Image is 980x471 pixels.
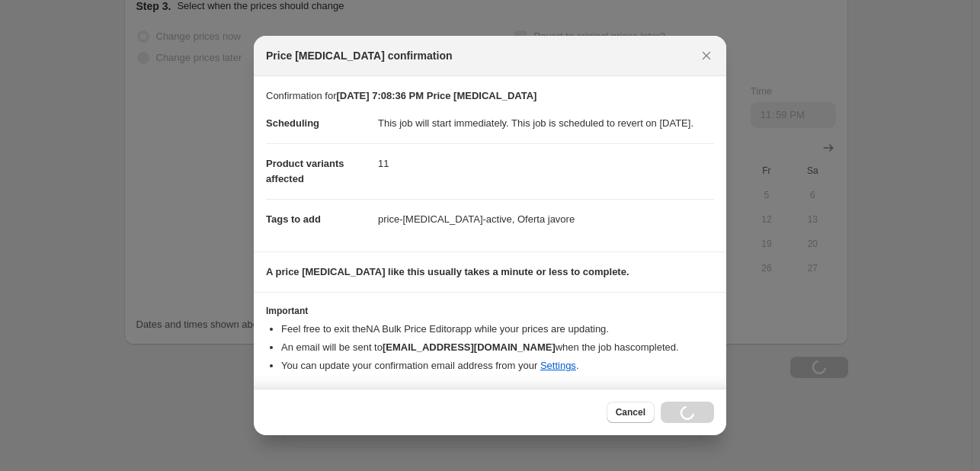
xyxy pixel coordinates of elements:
[266,158,344,184] span: Product variants affected
[383,341,556,353] b: [EMAIL_ADDRESS][DOMAIN_NAME]
[266,88,714,104] p: Confirmation for
[281,322,714,337] li: Feel free to exit the NA Bulk Price Editor app while your prices are updating.
[616,406,645,418] span: Cancel
[266,213,321,225] span: Tags to add
[266,266,629,277] b: A price [MEDICAL_DATA] like this usually takes a minute or less to complete.
[696,45,717,66] button: Close
[607,402,655,423] button: Cancel
[336,90,536,101] b: [DATE] 7:08:36 PM Price [MEDICAL_DATA]
[540,360,576,371] a: Settings
[378,199,714,239] dd: price-[MEDICAL_DATA]-active, Oferta javore
[378,143,714,184] dd: 11
[378,104,714,143] dd: This job will start immediately. This job is scheduled to revert on [DATE].
[266,117,319,129] span: Scheduling
[281,340,714,355] li: An email will be sent to when the job has completed .
[266,305,714,317] h3: Important
[266,48,453,63] span: Price [MEDICAL_DATA] confirmation
[281,358,714,373] li: You can update your confirmation email address from your .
